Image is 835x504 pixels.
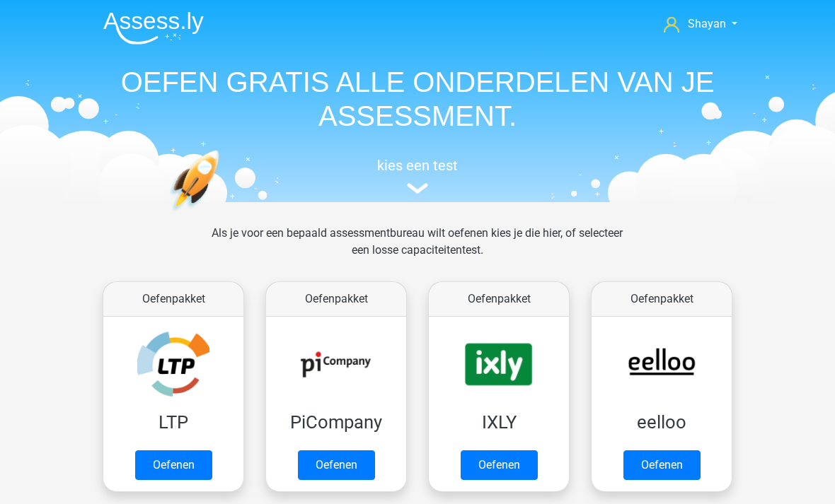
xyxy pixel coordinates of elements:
img: Assessly [103,11,204,45]
a: Oefenen [298,450,375,480]
h5: kies een test [92,157,743,174]
h1: OEFEN GRATIS ALLE ONDERDELEN VAN JE ASSESSMENT. [92,65,743,133]
span: Shayan [688,17,726,30]
a: Oefenen [135,450,212,480]
a: Shayan [658,16,743,33]
a: Oefenen [623,450,701,480]
img: oefenen [170,150,274,278]
img: assessment [407,183,428,194]
a: Oefenen [461,450,538,480]
div: Als je voor een bepaald assessmentbureau wilt oefenen kies je die hier, of selecteer een losse ca... [200,225,634,276]
a: kies een test [92,157,743,194]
